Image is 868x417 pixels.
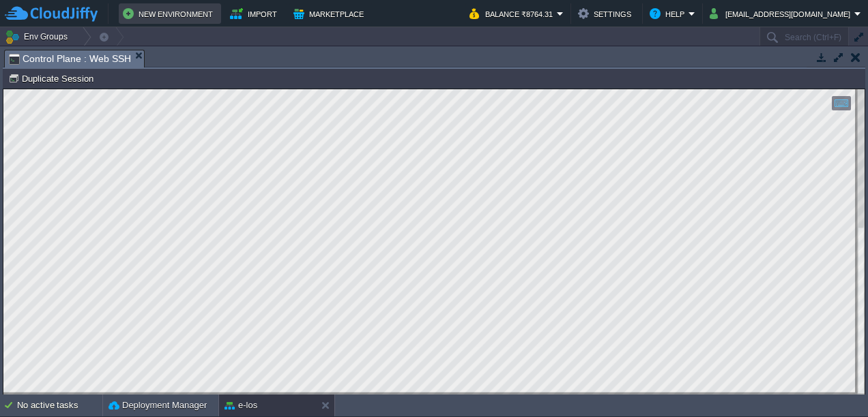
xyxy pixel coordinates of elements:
button: Help [650,5,689,22]
img: CloudJiffy [5,5,98,22]
button: Marketplace [293,5,368,22]
button: Balance ₹8764.31 [469,5,557,22]
button: Settings [578,5,635,22]
button: [EMAIL_ADDRESS][DOMAIN_NAME] [710,5,854,22]
button: New Environment [123,5,217,22]
button: Duplicate Session [8,72,98,84]
span: Control Plane : Web SSH [9,50,131,67]
div: No active tasks [17,395,102,416]
button: e-los [225,399,257,412]
button: Deployment Manager [108,399,207,412]
button: Import [230,5,281,22]
button: Env Groups [5,27,72,46]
